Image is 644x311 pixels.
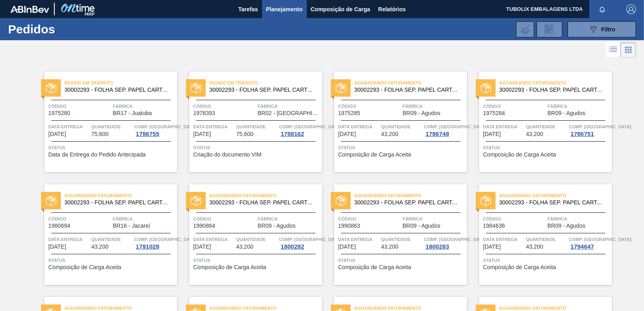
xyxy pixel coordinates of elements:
[381,235,422,243] span: Quantidade
[569,243,595,250] div: 1794647
[266,4,303,14] span: Planejamento
[547,102,610,110] span: Fábrica
[483,123,524,131] span: Data entrega
[402,215,465,223] span: Fábrica
[91,123,132,131] span: Quantidade
[258,223,295,229] span: BR09 - Agudos
[236,123,277,131] span: Quantidade
[483,215,545,223] span: Código
[537,21,562,37] div: Solicitação de Revisão de Pedidos
[338,152,411,158] span: Composição de Carga Aceita
[46,83,56,93] img: status
[64,87,171,93] span: 30002293 - FOLHA SEP. PAPEL CARTAO 1200x1000M 350g
[424,123,465,137] a: Comp. [GEOGRAPHIC_DATA]1786748
[338,123,379,131] span: Data entrega
[547,223,585,229] span: BR09 - Agudos
[279,235,341,243] span: Comp. Carga
[338,215,400,223] span: Código
[483,110,505,116] span: 1975284
[424,123,486,131] span: Comp. Carga
[48,123,89,131] span: Data entrega
[338,131,356,137] span: 12/08/2025
[113,215,175,223] span: Fábrica
[134,235,196,243] span: Comp. Carga
[236,235,277,243] span: Quantidade
[467,72,612,172] a: statusAguardando Faturamento30002293 - FOLHA SEP. PAPEL CARTAO 1200x1000M 350gCódigo1975284Fábric...
[8,25,125,34] h1: Pedidos
[64,192,177,200] span: Aguardando Faturamento
[338,102,400,110] span: Código
[483,144,610,152] span: Status
[113,110,152,116] span: BR17 - Juatuba
[209,192,322,200] span: Aguardando Faturamento
[547,215,610,223] span: Fábrica
[236,244,254,250] span: 43,200
[258,215,320,223] span: Fábrica
[32,184,177,285] a: statusAguardando Faturamento30002293 - FOLHA SEP. PAPEL CARTAO 1200x1000M 350gCódigo1980694Fábric...
[499,192,612,200] span: Aguardando Faturamento
[483,223,505,229] span: 1984636
[91,235,132,243] span: Quantidade
[279,131,305,137] div: 1788162
[526,244,543,250] span: 43,200
[402,102,465,110] span: Fábrica
[134,123,175,137] a: Comp. [GEOGRAPHIC_DATA]1786755
[48,144,175,152] span: Status
[499,79,612,87] span: Aguardando Faturamento
[516,21,534,37] div: Importar Negociações dos Pedidos
[481,83,491,93] img: status
[526,131,543,137] span: 43,200
[193,131,211,137] span: 11/08/2025
[569,123,631,131] span: Comp. Carga
[547,110,585,116] span: BR09 - Agudos
[589,4,615,15] button: Notificações
[378,4,406,14] span: Relatórios
[402,223,440,229] span: BR09 - Agudos
[48,152,146,158] span: Data da Entrega do Pedido Antecipada
[48,110,70,116] span: 1975280
[48,102,111,110] span: Código
[338,244,356,250] span: 18/08/2025
[10,6,49,13] img: TNhmsLtSVTkK8tSr43FrP2fwEKptu5GPRR3wAAAABJRU5ErkJggg==
[338,235,379,243] span: Data entrega
[311,4,370,14] span: Composição de Carga
[258,110,320,116] span: BR02 - Sergipe
[193,256,320,264] span: Status
[48,264,121,270] span: Composição de Carga Aceita
[526,123,567,131] span: Quantidade
[626,4,636,14] img: Logout
[193,102,256,110] span: Código
[191,83,201,93] img: status
[236,131,254,137] span: 75,600
[113,102,175,110] span: Fábrica
[48,215,111,223] span: Código
[193,235,234,243] span: Data entrega
[601,26,615,33] span: Filtro
[338,256,465,264] span: Status
[134,123,196,131] span: Comp. Carga
[48,235,89,243] span: Data entrega
[64,200,171,206] span: 30002293 - FOLHA SEP. PAPEL CARTAO 1200x1000M 350g
[134,131,161,137] div: 1786755
[336,196,346,206] img: status
[134,243,161,250] div: 1791028
[91,131,109,137] span: 75,600
[193,223,215,229] span: 1990864
[322,72,467,172] a: statusAguardando Faturamento30002293 - FOLHA SEP. PAPEL CARTAO 1200x1000M 350gCódigo1975285Fábric...
[467,184,612,285] a: statusAguardando Faturamento30002293 - FOLHA SEP. PAPEL CARTAO 1200x1000M 350gCódigo1984636Fábric...
[483,264,556,270] span: Composição de Carga Aceita
[499,200,605,206] span: 30002293 - FOLHA SEP. PAPEL CARTAO 1200x1000M 350g
[402,110,440,116] span: BR09 - Agudos
[48,256,175,264] span: Status
[193,264,266,270] span: Composição de Carga Aceita
[64,79,177,87] span: Pedido em Trânsito
[338,264,411,270] span: Composição de Carga Aceita
[354,200,460,206] span: 30002293 - FOLHA SEP. PAPEL CARTAO 1200x1000M 350g
[424,235,465,250] a: Comp. [GEOGRAPHIC_DATA]1800283
[526,235,567,243] span: Quantidade
[209,87,316,93] span: 30002293 - FOLHA SEP. PAPEL CARTAO 1200x1000M 350g
[483,244,501,250] span: 20/08/2025
[381,244,398,250] span: 43,200
[338,110,360,116] span: 1975285
[279,243,305,250] div: 1800282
